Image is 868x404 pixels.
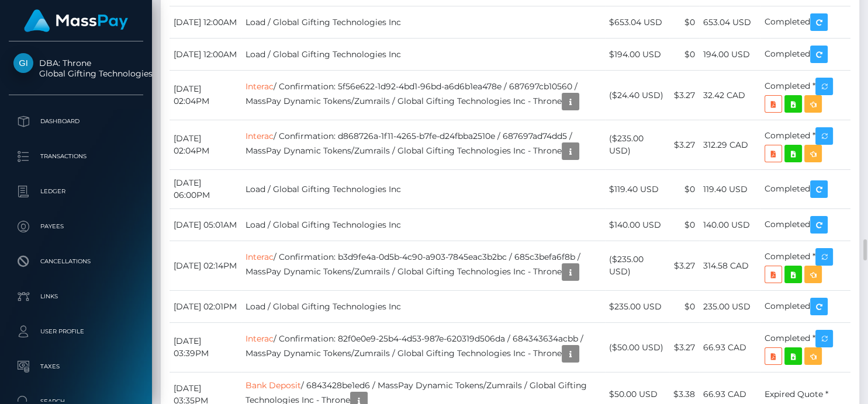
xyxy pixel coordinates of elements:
[13,323,139,340] p: User Profile
[760,291,850,323] td: Completed
[13,148,139,165] p: Transactions
[669,209,699,241] td: $0
[699,291,760,323] td: 235.00 USD
[241,209,605,241] td: Load / Global Gifting Technologies Inc
[9,352,143,381] a: Taxes
[760,323,850,372] td: Completed *
[13,113,139,130] p: Dashboard
[699,39,760,71] td: 194.00 USD
[170,241,241,291] td: [DATE] 02:14PM
[9,212,143,241] a: Payees
[170,39,241,71] td: [DATE] 12:00AM
[699,6,760,39] td: 653.04 USD
[245,252,274,262] a: Interac
[241,241,605,291] td: / Confirmation: b3d9fe4a-0d5b-4c90-a903-7845eac3b2bc / 685c3befa6f8b / MassPay Dynamic Tokens/Zum...
[669,170,699,209] td: $0
[605,6,669,39] td: $653.04 USD
[605,120,669,170] td: ($235.00 USD)
[24,9,128,32] img: MassPay Logo
[170,120,241,170] td: [DATE] 02:04PM
[13,253,139,270] p: Cancellations
[605,241,669,291] td: ($235.00 USD)
[605,71,669,120] td: ($24.40 USD)
[699,209,760,241] td: 140.00 USD
[241,120,605,170] td: / Confirmation: d868726a-1f11-4265-b7fe-d24fbba2510e / 687697ad74dd5 / MassPay Dynamic Tokens/Zum...
[245,380,301,391] a: Bank Deposit
[760,241,850,291] td: Completed *
[13,358,139,375] p: Taxes
[605,209,669,241] td: $140.00 USD
[170,170,241,209] td: [DATE] 06:00PM
[13,288,139,305] p: Links
[9,58,143,79] span: DBA: Throne Global Gifting Technologies Inc
[760,71,850,120] td: Completed *
[9,317,143,346] a: User Profile
[699,120,760,170] td: 312.29 CAD
[760,170,850,209] td: Completed
[760,120,850,170] td: Completed *
[605,170,669,209] td: $119.40 USD
[9,142,143,171] a: Transactions
[9,107,143,136] a: Dashboard
[13,53,33,73] img: Global Gifting Technologies Inc
[669,39,699,71] td: $0
[669,241,699,291] td: $3.27
[170,6,241,39] td: [DATE] 12:00AM
[669,291,699,323] td: $0
[241,6,605,39] td: Load / Global Gifting Technologies Inc
[699,241,760,291] td: 314.58 CAD
[699,170,760,209] td: 119.40 USD
[669,120,699,170] td: $3.27
[241,71,605,120] td: / Confirmation: 5f56e622-1d92-4bd1-96bd-a6d6b1ea478e / 687697cb10560 / MassPay Dynamic Tokens/Zum...
[669,323,699,372] td: $3.27
[605,291,669,323] td: $235.00 USD
[245,333,274,344] a: Interac
[13,183,139,200] p: Ledger
[241,291,605,323] td: Load / Global Gifting Technologies Inc
[669,71,699,120] td: $3.27
[245,81,274,92] a: Interac
[699,71,760,120] td: 32.42 CAD
[669,6,699,39] td: $0
[760,209,850,241] td: Completed
[241,39,605,71] td: Load / Global Gifting Technologies Inc
[9,177,143,206] a: Ledger
[170,71,241,120] td: [DATE] 02:04PM
[170,291,241,323] td: [DATE] 02:01PM
[9,247,143,276] a: Cancellations
[760,6,850,39] td: Completed
[241,170,605,209] td: Load / Global Gifting Technologies Inc
[245,131,274,141] a: Interac
[170,323,241,372] td: [DATE] 03:39PM
[605,323,669,372] td: ($50.00 USD)
[13,218,139,235] p: Payees
[760,39,850,71] td: Completed
[241,323,605,372] td: / Confirmation: 82f0e0e9-25b4-4d53-987e-620319d506da / 684343634acbb / MassPay Dynamic Tokens/Zum...
[9,282,143,311] a: Links
[170,209,241,241] td: [DATE] 05:01AM
[605,39,669,71] td: $194.00 USD
[699,323,760,372] td: 66.93 CAD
